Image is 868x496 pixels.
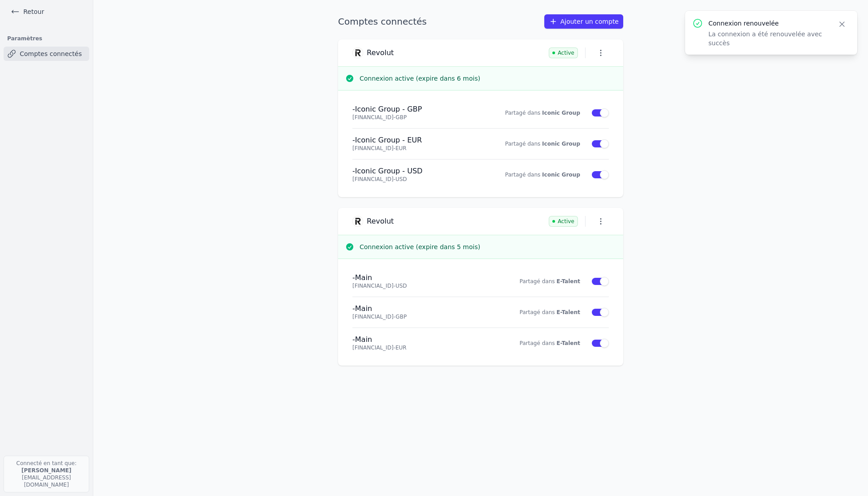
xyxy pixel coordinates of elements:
p: [FINANCIAL_ID] - GBP [352,114,483,121]
h4: - Main [352,335,483,344]
p: [FINANCIAL_ID] - EUR [352,145,483,152]
h3: Revolut [367,48,394,57]
h4: - Main [352,273,483,282]
p: [FINANCIAL_ID] - EUR [352,344,483,351]
p: [FINANCIAL_ID] - USD [352,282,483,289]
a: Retour [7,5,48,18]
p: Partagé dans [494,109,580,116]
p: [FINANCIAL_ID] - GBP [352,313,483,320]
p: Connecté en tant que: [EMAIL_ADDRESS][DOMAIN_NAME] [4,456,89,492]
strong: [PERSON_NAME] [22,467,72,474]
h4: - Iconic Group - USD [352,167,483,176]
a: E-Talent [556,309,580,315]
h3: Connexion active (expire dans 5 mois) [360,242,616,251]
a: Iconic Group [542,172,580,178]
h3: Paramètres [4,32,89,45]
h4: - Iconic Group - GBP [352,105,483,114]
p: Connexion renouvelée [708,19,827,28]
a: E-Talent [556,340,580,346]
h4: - Iconic Group - EUR [352,136,483,145]
img: Revolut logo [352,47,363,58]
h4: - Main [352,304,483,313]
p: Partagé dans [494,278,580,285]
img: Revolut logo [352,216,363,227]
p: Partagé dans [494,340,580,347]
a: E-Talent [556,278,580,285]
a: Iconic Group [542,141,580,147]
a: Ajouter un compte [544,14,623,29]
span: Active [549,47,578,58]
p: Partagé dans [494,140,580,147]
h3: Revolut [367,217,394,226]
a: Iconic Group [542,110,580,116]
p: [FINANCIAL_ID] - USD [352,176,483,183]
h1: Comptes connectés [338,15,427,28]
p: Partagé dans [494,171,580,178]
a: Comptes connectés [4,47,89,61]
h3: Connexion active (expire dans 6 mois) [360,74,616,83]
span: Active [549,216,578,227]
p: Partagé dans [494,309,580,316]
p: La connexion a été renouvelée avec succès [708,30,827,47]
